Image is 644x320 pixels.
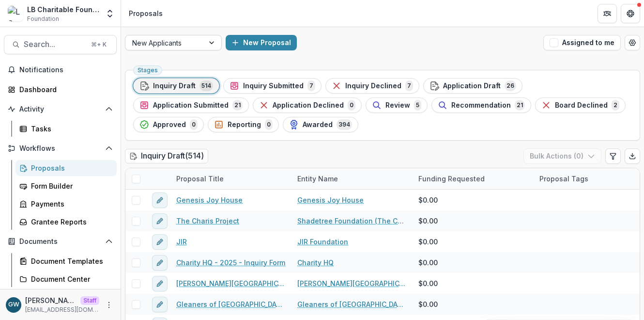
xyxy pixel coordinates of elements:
a: Payments [15,196,117,212]
span: Application Declined [273,101,344,110]
button: Open entity switcher [103,4,117,23]
button: Get Help [621,4,640,23]
img: LB Charitable Foundation [8,6,23,21]
button: Bulk Actions (0) [523,148,601,164]
a: JIR [176,237,187,247]
span: Application Draft [443,82,501,90]
span: Search... [24,40,85,49]
button: Inquiry Declined7 [325,78,419,94]
button: Awarded394 [283,117,358,132]
button: More [103,299,115,311]
div: Proposal Title [170,168,291,189]
button: Partners [598,4,617,23]
button: Open Workflows [4,141,117,156]
a: Proposals [15,160,117,176]
div: Entity Name [291,168,413,189]
h2: Inquiry Draft ( 514 ) [125,149,208,163]
span: 21 [515,100,525,111]
a: Dashboard [4,81,117,97]
button: edit [152,297,168,312]
div: Grantee Reports [31,217,109,227]
div: Proposal Tags [534,174,594,184]
button: edit [152,255,168,271]
span: $0.00 [418,299,438,309]
span: Application Submitted [153,101,229,110]
span: 0 [190,119,198,130]
div: Document Templates [31,256,109,266]
span: Awarded [303,121,333,129]
div: Proposals [31,163,109,173]
button: Search... [4,35,117,54]
span: $0.00 [418,195,438,205]
span: $0.00 [418,216,438,226]
button: New Proposal [226,35,297,50]
p: [PERSON_NAME] [25,295,77,305]
nav: breadcrumb [125,6,167,20]
a: The Charis Project [176,216,239,226]
button: Reporting0 [208,117,279,132]
a: Charity HQ [297,257,334,268]
p: Staff [80,296,99,305]
button: Approved0 [133,117,204,132]
a: Gleaners of [GEOGRAPHIC_DATA] [176,299,286,309]
button: Open Activity [4,101,117,117]
button: Open Documents [4,234,117,249]
span: 0 [348,100,355,111]
button: Inquiry Submitted7 [223,78,322,94]
div: Funding Requested [413,168,534,189]
div: Proposal Title [170,174,230,184]
a: Tasks [15,121,117,137]
button: edit [152,276,168,291]
button: Assigned to me [543,35,621,50]
span: 21 [232,100,243,111]
a: Document Templates [15,253,117,269]
span: 2 [612,100,619,111]
button: edit [152,234,168,250]
div: ⌘ + K [89,39,108,50]
button: edit [152,192,168,208]
div: Payments [31,199,109,209]
a: Form Builder [15,178,117,194]
span: 514 [199,80,213,91]
span: 394 [337,119,352,130]
button: Application Draft26 [423,78,522,94]
span: 0 [265,119,273,130]
div: Form Builder [31,181,109,191]
button: Application Submitted21 [133,97,249,113]
a: Charity HQ - 2025 - Inquiry Form [176,257,285,268]
button: Edit table settings [605,148,621,164]
span: Recommendation [451,101,511,110]
a: Shadetree Foundation (The Charis Project ) [297,216,407,226]
span: Stages [138,67,158,74]
span: Notifications [19,66,113,74]
div: Grace Willig [8,302,19,308]
button: Recommendation21 [431,97,531,113]
span: Inquiry Submitted [243,82,304,90]
a: Grantee Reports [15,214,117,230]
span: $0.00 [418,257,438,268]
span: Documents [19,238,101,246]
span: Reporting [228,121,261,129]
a: [PERSON_NAME][GEOGRAPHIC_DATA] [297,278,407,288]
span: Review [385,101,410,110]
span: Approved [153,121,186,129]
div: Funding Requested [413,174,491,184]
button: Inquiry Draft514 [133,78,219,94]
div: Document Center [31,274,109,284]
span: 7 [405,80,413,91]
button: Application Declined0 [253,97,362,113]
a: [PERSON_NAME][GEOGRAPHIC_DATA] [176,278,286,288]
span: 26 [505,80,516,91]
button: Board Declined2 [535,97,626,113]
button: Review5 [366,97,428,113]
div: Dashboard [19,84,109,95]
a: JIR Foundation [297,237,348,247]
button: edit [152,213,168,229]
div: Proposals [129,8,163,18]
span: Board Declined [555,101,608,110]
span: $0.00 [418,278,438,288]
span: Workflows [19,144,101,153]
